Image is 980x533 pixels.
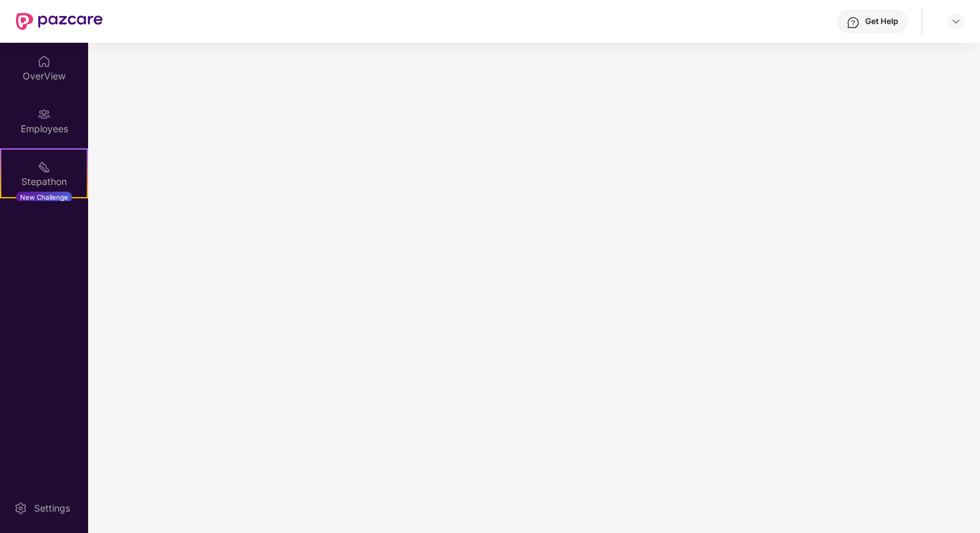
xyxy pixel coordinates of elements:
[16,13,103,30] img: New Pazcare Logo
[37,55,51,68] img: svg+xml;base64,PHN2ZyBpZD0iSG9tZSIgeG1sbnM9Imh0dHA6Ly93d3cudzMub3JnLzIwMDAvc3ZnIiB3aWR0aD0iMjAiIG...
[37,108,51,121] img: svg+xml;base64,PHN2ZyBpZD0iRW1wbG95ZWVzIiB4bWxucz0iaHR0cDovL3d3dy53My5vcmcvMjAwMC9zdmciIHdpZHRoPS...
[951,16,961,27] img: svg+xml;base64,PHN2ZyBpZD0iRHJvcGRvd24tMzJ4MzIiIHhtbG5zPSJodHRwOi8vd3d3LnczLm9yZy8yMDAwL3N2ZyIgd2...
[30,502,74,515] div: Settings
[846,16,860,29] img: svg+xml;base64,PHN2ZyBpZD0iSGVscC0zMngzMiIgeG1sbnM9Imh0dHA6Ly93d3cudzMub3JnLzIwMDAvc3ZnIiB3aWR0aD...
[37,160,51,174] img: svg+xml;base64,PHN2ZyB4bWxucz0iaHR0cDovL3d3dy53My5vcmcvMjAwMC9zdmciIHdpZHRoPSIyMSIgaGVpZ2h0PSIyMC...
[865,16,898,27] div: Get Help
[1,175,87,188] div: Stepathon
[16,192,72,202] div: New Challenge
[14,502,27,515] img: svg+xml;base64,PHN2ZyBpZD0iU2V0dGluZy0yMHgyMCIgeG1sbnM9Imh0dHA6Ly93d3cudzMub3JnLzIwMDAvc3ZnIiB3aW...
